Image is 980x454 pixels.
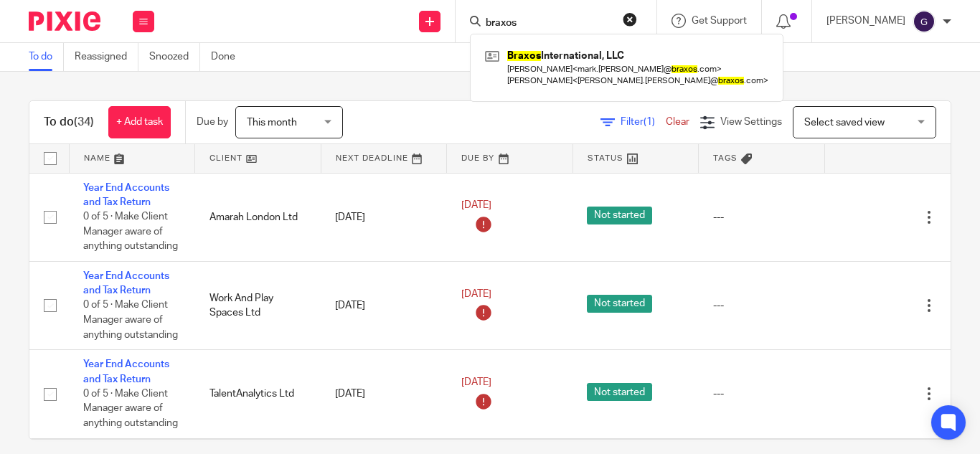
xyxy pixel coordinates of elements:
span: Get Support [692,16,747,26]
p: Due by [197,115,228,129]
a: + Add task [108,106,171,138]
a: Year End Accounts and Tax Return [83,271,169,295]
span: Filter [621,117,666,127]
span: (1) [644,117,655,127]
span: View Settings [720,117,782,127]
span: [DATE] [461,289,491,299]
img: svg%3E [913,10,936,33]
button: Clear [623,12,637,27]
div: --- [713,387,811,401]
td: [DATE] [321,173,447,261]
a: Clear [666,117,689,127]
input: Search [484,17,613,30]
span: This month [247,118,297,128]
span: Select saved view [804,118,885,128]
div: --- [713,210,811,224]
a: Year End Accounts and Tax Return [83,359,169,384]
td: Amarah London Ltd [195,173,321,261]
span: Not started [587,295,652,313]
td: [DATE] [321,350,447,438]
h1: To do [44,115,94,130]
a: Snoozed [149,43,200,71]
span: [DATE] [461,201,491,211]
span: Tags [713,154,738,162]
a: To do [29,43,64,71]
td: [DATE] [321,261,447,349]
a: Done [211,43,246,71]
td: Work And Play Spaces Ltd [195,261,321,349]
div: --- [713,298,811,313]
a: Year End Accounts and Tax Return [83,183,169,207]
span: [DATE] [461,377,491,387]
p: [PERSON_NAME] [826,14,905,28]
span: 0 of 5 · Make Client Manager aware of anything outstanding [83,389,178,428]
a: Reassigned [75,43,138,71]
span: 0 of 5 · Make Client Manager aware of anything outstanding [83,212,178,251]
span: 0 of 5 · Make Client Manager aware of anything outstanding [83,301,178,340]
span: Not started [587,383,652,401]
span: Not started [587,207,652,224]
span: (34) [74,116,94,128]
img: Pixie [29,11,100,31]
td: TalentAnalytics Ltd [195,350,321,438]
